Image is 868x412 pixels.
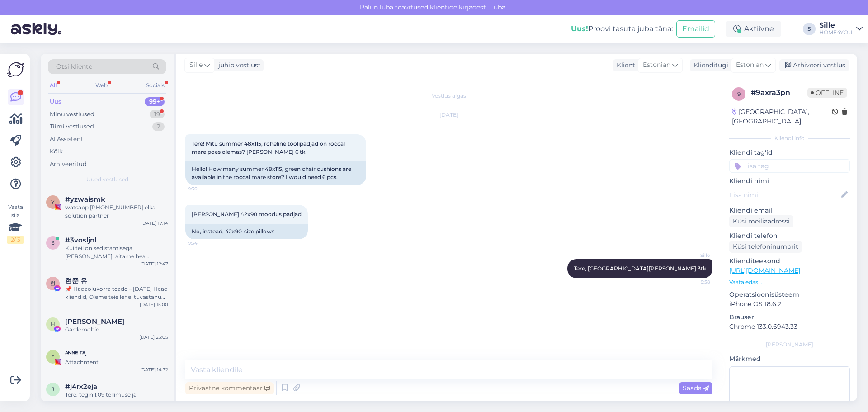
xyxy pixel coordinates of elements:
div: [DATE] 12:47 [140,260,168,267]
div: [DATE] 15:00 [140,301,168,308]
div: Klienditugi [690,61,728,70]
span: Saada [683,384,709,392]
div: Sille [819,22,853,29]
span: #j4rx2eja [65,383,97,391]
span: 9:58 [676,279,710,285]
p: iPhone OS 18.6.2 [729,299,850,309]
div: [DATE] 14:32 [140,366,168,373]
span: Sille [676,252,710,259]
div: Arhiveeritud [50,160,87,169]
div: S [803,23,816,35]
input: Lisa tag [729,159,850,173]
div: Garderoobid [65,326,168,334]
div: Vaata siia [7,203,24,244]
span: Offline [807,88,847,98]
div: Küsi telefoninumbrit [729,241,802,253]
span: ᴬᴺᴺᴱ ᵀᴬ. [65,350,87,358]
span: [PERSON_NAME] 42x90 moodus padjad [192,211,302,218]
div: [DATE] 17:14 [141,220,168,227]
div: Hello! How many summer 48x115, green chair cushions are available in the roccal mare store? I wou... [185,161,366,185]
div: Uus [50,97,61,106]
div: [PERSON_NAME] [729,341,850,349]
p: Kliendi telefon [729,231,850,241]
div: All [48,80,58,91]
span: Otsi kliente [56,62,92,71]
a: SilleHOME4YOU [819,22,863,36]
div: Aktiivne [726,21,781,37]
div: AI Assistent [50,135,83,144]
div: Socials [144,80,166,91]
div: Privaatne kommentaar [185,382,274,394]
span: Tere! Mitu summer 48x115, roheline toolipadjad on roccal mare poes olemas? [PERSON_NAME] 6 tk [192,140,346,155]
div: No, instead, 42x90-size pillows [185,224,308,239]
span: Tere, [GEOGRAPHIC_DATA][PERSON_NAME] 3tk [574,265,706,272]
div: Tiimi vestlused [50,122,94,131]
span: 3 [52,239,55,246]
span: #yzwaismk [65,195,105,204]
div: 19 [150,110,165,119]
span: #3vosljnl [65,236,96,244]
span: Luba [487,3,508,11]
p: Kliendi nimi [729,176,850,186]
div: Proovi tasuta juba täna: [571,24,673,34]
span: j [52,386,54,393]
span: Estonian [643,60,670,70]
b: Uus! [571,24,588,33]
div: Tere. tegin 1.09 tellimuse ja kättesaamise pakiautomaati [GEOGRAPHIC_DATA] Lasnamägi aga pole vee... [65,391,168,407]
img: Askly Logo [7,61,24,78]
div: 📌 Hädaolukorra teade – [DATE] Head kliendid, Oleme teie lehel tuvastanud sisu, mis [PERSON_NAME] ... [65,285,168,301]
span: 현 [50,280,56,287]
span: 9:34 [188,240,222,246]
p: Klienditeekond [729,256,850,266]
p: Märkmed [729,354,850,364]
span: Estonian [736,60,764,70]
div: Minu vestlused [50,110,94,119]
div: [DATE] 23:05 [139,334,168,341]
p: Operatsioonisüsteem [729,290,850,299]
div: Web [94,80,109,91]
span: H [51,321,55,327]
p: Brauser [729,313,850,322]
p: Vaata edasi ... [729,278,850,286]
span: 9 [737,90,741,97]
span: Sille [189,60,203,70]
span: Uued vestlused [86,175,128,184]
a: [URL][DOMAIN_NAME] [729,266,800,275]
span: 현준 유 [65,277,87,285]
div: 2 [152,122,165,131]
div: Attachment [65,358,168,366]
div: 2 / 3 [7,236,24,244]
div: 99+ [145,97,165,106]
div: Vestlus algas [185,92,712,100]
div: [DATE] [185,111,712,119]
div: # 9axra3pn [751,87,807,98]
div: Kõik [50,147,63,156]
button: Emailid [676,20,715,38]
p: Chrome 133.0.6943.33 [729,322,850,331]
input: Lisa nimi [730,190,840,200]
div: juhib vestlust [215,61,261,70]
div: [GEOGRAPHIC_DATA], [GEOGRAPHIC_DATA] [732,107,832,126]
div: watsapp [PHONE_NUMBER] elka solutıon partner [65,204,168,220]
p: Kliendi email [729,206,850,215]
div: Küsi meiliaadressi [729,215,793,227]
span: Halja Kivi [65,317,124,326]
div: Kliendi info [729,134,850,142]
div: Klient [613,61,635,70]
p: Kliendi tag'id [729,148,850,157]
div: HOME4YOU [819,29,853,36]
div: Arhiveeri vestlus [779,59,849,71]
span: ᴬ [52,353,54,360]
span: 9:30 [188,185,222,192]
span: y [51,199,55,205]
div: Kui teil on sedistamisega [PERSON_NAME], aitame hea meelega. Siin saate broneerida aja kõneks: [U... [65,244,168,260]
